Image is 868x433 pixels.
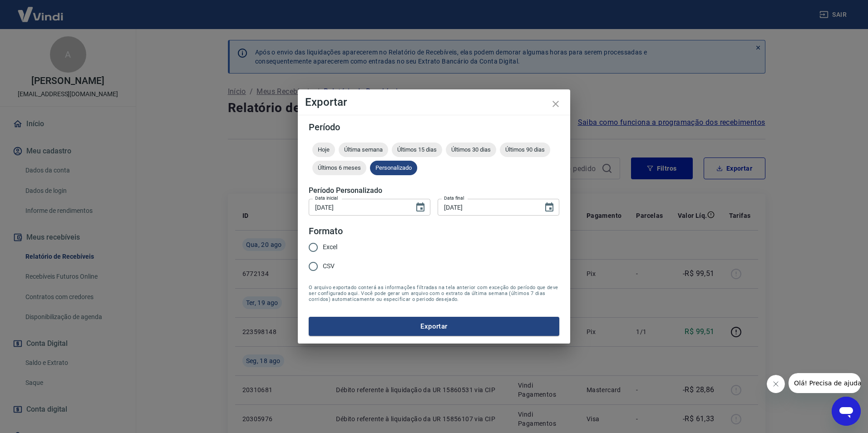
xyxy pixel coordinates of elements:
input: DD/MM/YYYY [309,199,408,216]
div: Última semana [339,143,388,157]
label: Data final [444,195,464,202]
span: Última semana [339,146,388,153]
button: close [545,93,567,115]
span: Personalizado [370,164,417,171]
span: Últimos 6 meses [312,164,366,171]
div: Últimos 30 dias [446,143,496,157]
span: O arquivo exportado conterá as informações filtradas na tela anterior com exceção do período que ... [309,285,559,302]
div: Hoje [312,143,335,157]
button: Exportar [309,317,559,336]
iframe: Mensagem da empresa [789,373,861,393]
span: Últimos 30 dias [446,146,496,153]
span: CSV [323,261,335,271]
span: Últimos 15 dias [392,146,442,153]
span: Olá! Precisa de ajuda? [5,6,76,14]
button: Choose date, selected date is 20 de ago de 2025 [540,198,558,216]
div: Últimos 15 dias [392,143,442,157]
h5: Período Personalizado [309,186,559,195]
div: Personalizado [370,161,417,175]
iframe: Botão para abrir a janela de mensagens [832,397,861,426]
span: Excel [323,242,337,252]
legend: Formato [309,225,343,238]
iframe: Fechar mensagem [767,375,785,393]
h5: Período [309,123,559,132]
button: Choose date, selected date is 18 de ago de 2025 [411,198,429,216]
div: Últimos 90 dias [500,143,550,157]
h4: Exportar [305,97,563,108]
label: Data inicial [315,195,338,202]
div: Últimos 6 meses [312,161,366,175]
span: Hoje [312,146,335,153]
span: Últimos 90 dias [500,146,550,153]
input: DD/MM/YYYY [438,199,537,216]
